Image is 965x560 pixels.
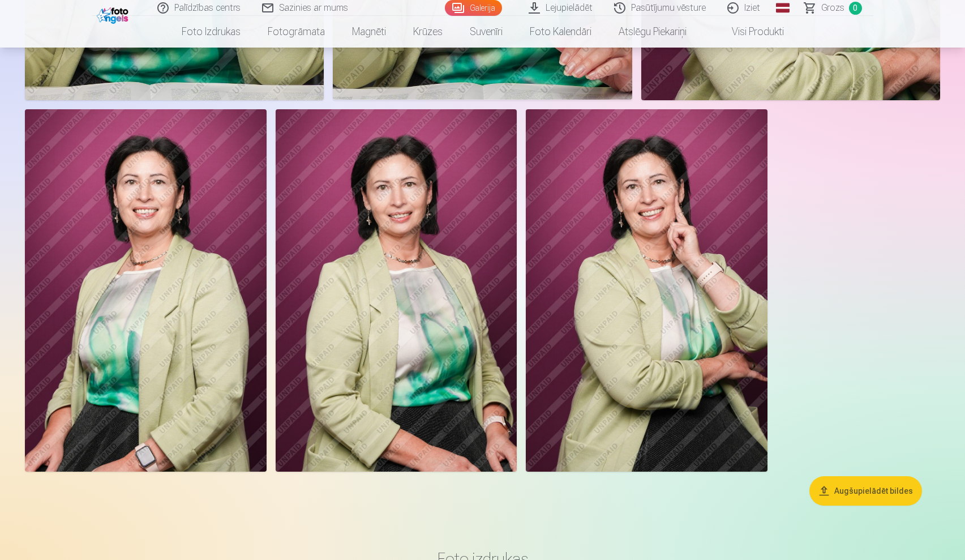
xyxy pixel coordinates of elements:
[849,2,862,15] span: 0
[338,16,400,48] a: Magnēti
[700,16,797,48] a: Visi produkti
[516,16,605,48] a: Foto kalendāri
[809,476,922,506] button: Augšupielādēt bildes
[97,5,131,24] img: /fa1
[168,16,254,48] a: Foto izdrukas
[605,16,700,48] a: Atslēgu piekariņi
[400,16,456,48] a: Krūzes
[821,1,844,15] span: Grozs
[254,16,338,48] a: Fotogrāmata
[456,16,516,48] a: Suvenīri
